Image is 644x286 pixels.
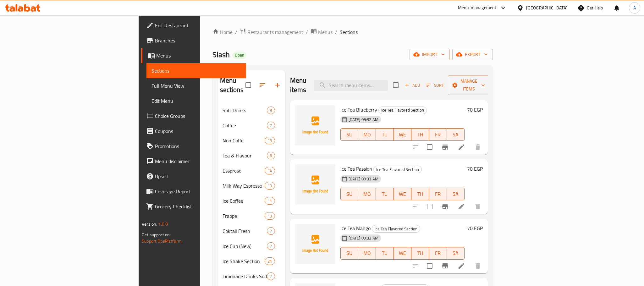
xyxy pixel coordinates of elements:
[267,153,274,159] span: 8
[267,273,274,279] span: 7
[467,164,483,173] h6: 70 EGP
[223,167,265,174] span: Esspreso
[432,249,444,258] span: FR
[217,239,285,254] div: Ice Cup (New)7
[449,249,462,258] span: SA
[404,82,421,89] span: Add
[265,167,275,174] div: items
[340,188,358,200] button: SU
[151,82,241,90] span: Full Menu View
[217,193,285,208] div: Ice Coffee11
[265,137,275,144] div: items
[141,139,246,154] a: Promotions
[340,247,358,260] button: SU
[146,63,246,78] a: Sections
[449,130,462,139] span: SA
[453,77,485,93] span: Manage items
[447,128,465,141] button: SA
[346,117,381,123] span: [DATE] 09:32 AM
[358,128,376,141] button: MO
[374,166,421,173] span: Ice Tea Flavored Section
[155,37,241,44] span: Branches
[217,178,285,193] div: Milk Way Espresso13
[247,28,303,36] span: Restaurants management
[376,128,394,141] button: TU
[267,107,274,113] span: 9
[265,257,275,265] div: items
[414,130,427,139] span: TH
[458,143,465,151] a: Edit menu item
[394,188,411,200] button: WE
[394,128,411,141] button: WE
[458,203,465,210] a: Edit menu item
[267,272,275,280] div: items
[267,227,275,235] div: items
[141,108,246,124] a: Choice Groups
[396,249,409,258] span: WE
[223,212,265,220] span: Frappe
[255,78,270,93] span: Sort sections
[267,152,275,159] div: items
[223,182,265,190] span: Milk Way Espresso
[156,52,241,59] span: Menus
[373,166,422,173] div: Ice Tea Flavored Section
[141,48,246,63] a: Menus
[376,247,394,260] button: TU
[240,28,303,36] a: Restaurants management
[265,182,275,190] div: items
[223,197,265,205] span: Ice Coffee
[458,262,465,270] a: Edit menu item
[265,212,275,220] div: items
[438,140,453,155] button: Branch-specific-item
[314,80,388,91] input: search
[265,213,274,219] span: 13
[438,258,453,273] button: Branch-specific-item
[423,259,436,272] span: Select to update
[449,190,462,199] span: SA
[223,257,265,265] span: Ice Shake Section
[267,228,274,234] span: 7
[142,220,157,228] span: Version:
[158,220,168,228] span: 1.0.0
[155,22,241,29] span: Edit Restaurant
[267,242,275,250] div: items
[470,140,485,155] button: delete
[318,28,333,36] span: Menus
[223,107,267,114] div: Soft Drinks
[217,269,285,284] div: Limonade Drinks Soda7
[217,118,285,133] div: Coffee7
[429,128,447,141] button: FR
[223,227,267,235] span: Coktail Fresh
[223,272,267,280] div: Limonade Drinks Soda
[295,164,335,205] img: Ice Tea Passion
[358,247,376,260] button: MO
[290,76,306,95] h2: Menu items
[422,80,448,90] span: Sort items
[414,249,427,258] span: TH
[265,138,274,144] span: 15
[411,247,429,260] button: TH
[217,133,285,148] div: Non Coffe15
[396,130,409,139] span: WE
[402,80,422,90] span: Add item
[223,242,267,250] span: Ice Cup (New)
[423,200,436,213] span: Select to update
[340,128,358,141] button: SU
[467,224,483,233] h6: 70 EGP
[361,190,373,199] span: MO
[267,122,275,129] div: items
[141,184,246,199] a: Coverage Report
[470,199,485,214] button: delete
[458,4,497,12] div: Menu-management
[265,168,274,174] span: 14
[346,176,381,182] span: [DATE] 09:33 AM
[267,243,274,249] span: 7
[394,247,411,260] button: WE
[343,130,356,139] span: SU
[432,130,444,139] span: FR
[217,148,285,163] div: Tea & Flavour8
